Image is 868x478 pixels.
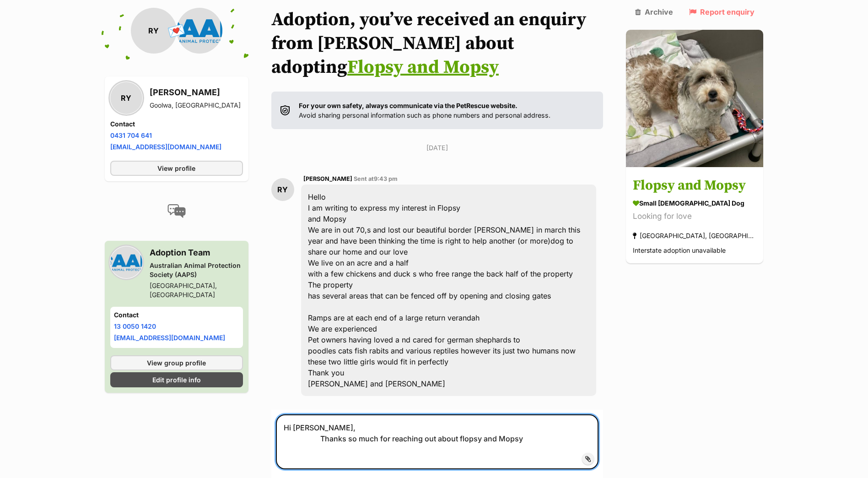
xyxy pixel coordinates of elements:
h4: Contact [110,119,243,129]
img: Australian Animal Protection Society (AAPS) profile pic [110,246,142,278]
span: [PERSON_NAME] [303,175,352,182]
a: Edit profile info [110,372,243,387]
div: Looking for love [633,211,756,223]
span: Edit profile info [152,375,201,385]
a: [EMAIL_ADDRESS][DOMAIN_NAME] [110,143,221,151]
div: [GEOGRAPHIC_DATA], [GEOGRAPHIC_DATA] [150,281,243,299]
h3: Flopsy and Mopsy [633,176,756,196]
span: 💌 [166,21,187,41]
a: Report enquiry [689,8,755,16]
a: Archive [635,8,673,16]
p: Avoid sharing personal information such as phone numbers and personal address. [299,101,550,120]
div: RY [131,8,177,54]
span: Interstate adoption unavailable [633,247,726,255]
a: Flopsy and Mopsy [347,56,499,79]
h4: Contact [114,310,239,320]
span: Sent at [354,175,398,182]
h3: Adoption Team [150,246,243,259]
strong: For your own safety, always communicate via the PetRescue website. [299,102,518,109]
div: RY [271,178,294,201]
div: Australian Animal Protection Society (AAPS) [150,261,243,279]
span: View group profile [147,358,206,368]
a: View profile [110,161,243,176]
span: View profile [157,163,195,173]
div: [GEOGRAPHIC_DATA], [GEOGRAPHIC_DATA] [633,230,756,242]
div: small [DEMOGRAPHIC_DATA] Dog [633,199,756,208]
img: Flopsy and Mopsy [626,30,763,167]
a: 0431 704 641 [110,131,152,139]
h3: [PERSON_NAME] [150,86,241,99]
a: 13 0050 1420 [114,322,156,330]
a: [EMAIL_ADDRESS][DOMAIN_NAME] [114,334,225,342]
div: Goolwa, [GEOGRAPHIC_DATA] [150,101,241,110]
div: RY [110,82,142,114]
span: 9:43 pm [374,175,398,182]
img: conversation-icon-4a6f8262b818ee0b60e3300018af0b2d0b884aa5de6e9bcb8d3d4eeb1a70a7c4.svg [167,204,186,218]
img: Australian Animal Protection Society (AAPS) profile pic [177,8,222,54]
p: [DATE] [271,143,604,152]
a: View group profile [110,355,243,370]
h1: Adoption, you’ve received an enquiry from [PERSON_NAME] about adopting [271,8,604,79]
div: Hello I am writing to express my interest in Flopsy and Mopsy We are in out 70,s and lost our bea... [301,185,597,396]
a: Flopsy and Mopsy small [DEMOGRAPHIC_DATA] Dog Looking for love [GEOGRAPHIC_DATA], [GEOGRAPHIC_DAT... [626,169,763,264]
